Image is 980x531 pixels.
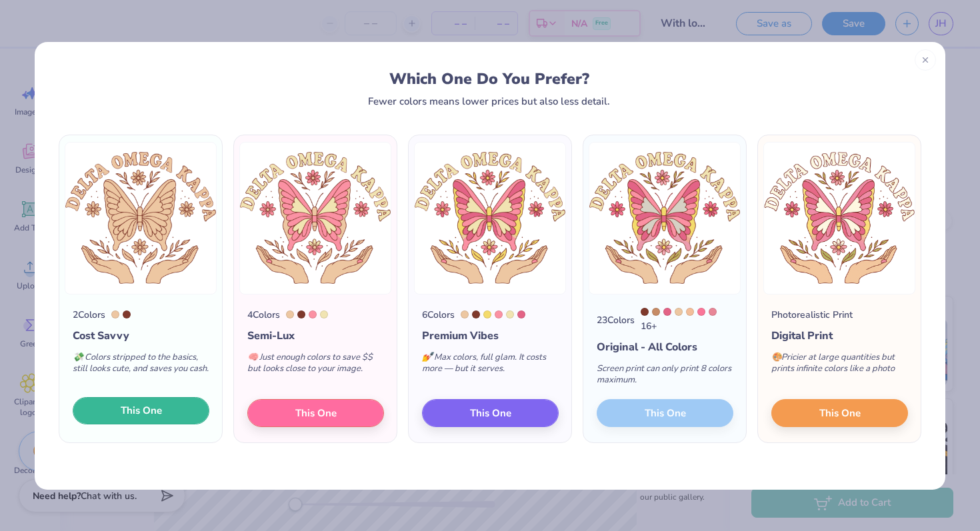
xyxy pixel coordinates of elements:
img: 2 color option [65,142,217,294]
button: This One [422,399,559,427]
div: 190 C [697,308,705,316]
img: 6 color option [414,142,566,294]
div: 473 C [686,308,694,316]
div: 7594 C [297,310,305,318]
div: Digital Print [771,328,908,344]
div: 4 Colors [247,308,280,322]
div: Fewer colors means lower prices but also less detail. [368,96,610,107]
span: 💸 [73,351,83,363]
div: 7594 C [472,310,480,318]
div: Which One Do You Prefer? [71,70,908,88]
div: 708 C [495,310,503,318]
div: Original - All Colors [597,339,733,355]
div: 16 + [641,308,733,333]
div: 7423 C [663,308,671,316]
span: 💅 [422,351,433,363]
div: 719 C [461,310,469,318]
div: 7423 C [517,310,525,318]
span: This One [819,405,861,420]
div: Colors stripped to the basics, still looks cute, and saves you cash. [73,344,209,388]
span: This One [470,405,511,420]
div: Photorealistic Print [771,308,853,322]
div: 701 C [709,308,717,316]
div: Max colors, full glam. It costs more — but it serves. [422,344,559,388]
span: 🎨 [771,351,782,363]
div: 7515 C [652,308,660,316]
div: 708 C [309,310,317,318]
div: Cost Savvy [73,328,209,344]
div: 7594 C [123,310,131,318]
div: Just enough colors to save $$ but looks close to your image. [247,344,384,388]
div: 6 Colors [422,308,455,322]
div: 719 C [675,308,683,316]
button: This One [247,399,384,427]
img: Photorealistic preview [763,142,915,294]
div: 2 Colors [73,308,105,322]
span: This One [295,405,337,420]
div: 7499 C [320,310,328,318]
div: Screen print can only print 8 colors maximum. [597,355,733,399]
button: This One [73,397,209,425]
div: 7594 C [641,308,649,316]
div: Pricier at large quantities but prints infinite colors like a photo [771,344,908,388]
div: 719 C [111,310,119,318]
img: 23 color option [589,142,741,294]
span: This One [121,403,162,418]
div: Semi-Lux [247,328,384,344]
div: 7499 C [506,310,514,318]
div: 719 C [286,310,294,318]
span: 🧠 [247,351,258,363]
div: Premium Vibes [422,328,559,344]
img: 4 color option [239,142,391,294]
div: 23 Colors [597,313,635,327]
div: 127 C [483,310,491,318]
button: This One [771,399,908,427]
